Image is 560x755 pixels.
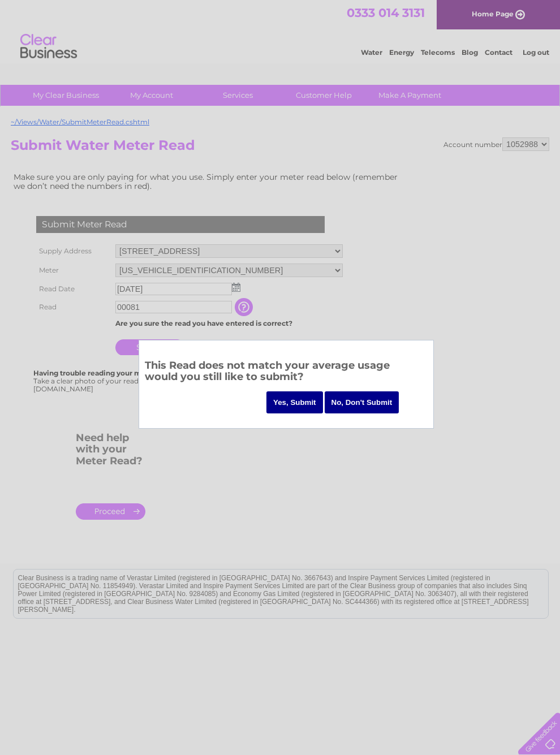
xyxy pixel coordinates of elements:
a: Telecoms [421,48,455,57]
input: No, Don't Submit [325,391,399,413]
div: Clear Business is a trading name of Verastar Limited (registered in [GEOGRAPHIC_DATA] No. 3667643... [14,6,548,55]
input: Yes, Submit [266,391,323,413]
a: Water [361,48,382,57]
a: Blog [462,48,478,57]
a: 0333 014 3131 [347,6,425,20]
a: Energy [389,48,414,57]
a: Log out [523,48,549,57]
a: Contact [485,48,512,57]
img: logo.png [20,29,77,64]
h3: This Read does not match your average usage would you still like to submit? [145,357,428,389]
